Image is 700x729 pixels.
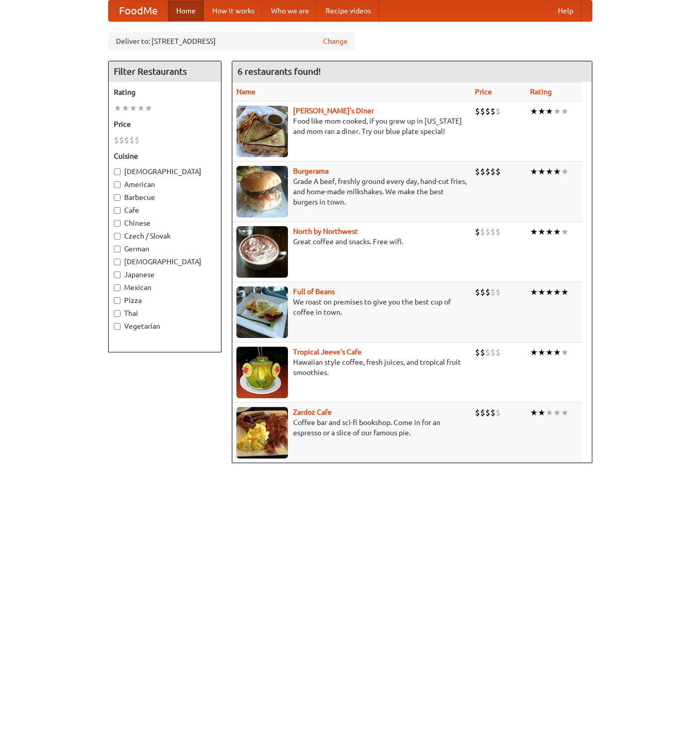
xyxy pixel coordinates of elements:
[496,407,501,418] li: $
[485,407,490,418] li: $
[480,226,485,238] li: $
[236,297,467,317] p: We roast on premises to give you the best cup of coffee in town.
[480,347,485,358] li: $
[561,347,569,358] li: ★
[114,259,121,265] input: [DEMOGRAPHIC_DATA]
[114,218,216,228] label: Chinese
[496,347,501,358] li: $
[108,32,355,50] div: Deliver to: [STREET_ADDRESS]
[475,286,480,298] li: $
[496,166,501,177] li: $
[496,106,501,117] li: $
[114,321,216,331] label: Vegetarian
[114,269,216,280] label: Japanese
[475,88,492,96] a: Price
[114,308,216,318] label: Thai
[109,61,221,82] h4: Filter Restaurants
[236,166,288,217] img: burgerama.jpg
[236,106,288,157] img: sallys.jpg
[114,244,216,254] label: German
[114,166,216,177] label: [DEMOGRAPHIC_DATA]
[114,181,121,188] input: American
[114,119,216,129] h5: Price
[293,408,332,416] b: Zardoz Cafe
[293,348,362,356] b: Tropical Jeeve's Cafe
[114,192,216,202] label: Barbecue
[114,151,216,161] h5: Cuisine
[538,286,545,298] li: ★
[293,227,358,235] b: North by Northwest
[204,1,263,21] a: How it works
[293,107,374,115] a: [PERSON_NAME]'s Diner
[485,347,490,358] li: $
[530,88,552,96] a: Rating
[550,1,582,21] a: Help
[480,407,485,418] li: $
[129,103,137,114] li: ★
[114,246,121,252] input: German
[480,106,485,117] li: $
[263,1,317,21] a: Who we are
[485,166,490,177] li: $
[124,134,129,146] li: $
[496,286,501,298] li: $
[545,286,553,298] li: ★
[553,226,561,238] li: ★
[496,226,501,238] li: $
[475,226,480,238] li: $
[114,272,121,278] input: Japanese
[145,103,152,114] li: ★
[475,347,480,358] li: $
[236,226,288,278] img: north.jpg
[480,286,485,298] li: $
[530,106,538,117] li: ★
[545,106,553,117] li: ★
[293,167,329,175] a: Burgerama
[114,284,121,291] input: Mexican
[561,286,569,298] li: ★
[114,207,121,214] input: Cafe
[561,407,569,418] li: ★
[538,407,545,418] li: ★
[561,106,569,117] li: ★
[236,357,467,378] p: Hawaiian style coffee, fresh juices, and tropical fruit smoothies.
[114,134,119,146] li: $
[114,282,216,293] label: Mexican
[538,106,545,117] li: ★
[485,106,490,117] li: $
[553,106,561,117] li: ★
[475,166,480,177] li: $
[530,166,538,177] li: ★
[475,106,480,117] li: $
[168,1,204,21] a: Home
[323,36,348,46] a: Change
[119,134,124,146] li: $
[236,88,255,96] a: Name
[137,103,145,114] li: ★
[490,407,496,418] li: $
[530,347,538,358] li: ★
[490,166,496,177] li: $
[561,226,569,238] li: ★
[129,134,134,146] li: $
[293,287,335,296] b: Full of Beans
[109,1,168,21] a: FoodMe
[538,347,545,358] li: ★
[490,286,496,298] li: $
[114,297,121,304] input: Pizza
[530,226,538,238] li: ★
[114,205,216,215] label: Cafe
[490,347,496,358] li: $
[485,226,490,238] li: $
[114,257,216,267] label: [DEMOGRAPHIC_DATA]
[317,1,379,21] a: Recipe videos
[485,286,490,298] li: $
[114,168,121,175] input: [DEMOGRAPHIC_DATA]
[553,347,561,358] li: ★
[553,286,561,298] li: ★
[490,106,496,117] li: $
[236,116,467,137] p: Food like mom cooked, if you grew up in [US_STATE] and mom ran a diner. Try our blue plate special!
[114,231,216,241] label: Czech / Slovak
